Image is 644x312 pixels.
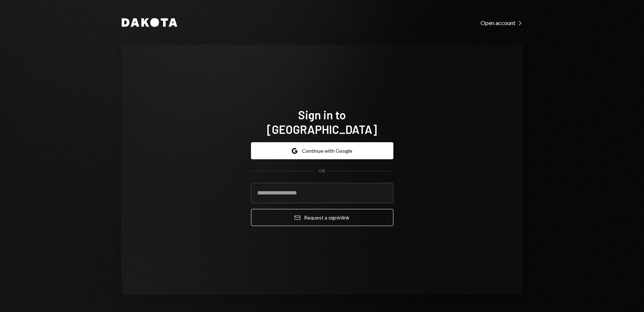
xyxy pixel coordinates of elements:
button: Request a signinlink [251,209,393,226]
div: OR [319,168,325,174]
a: Open account [481,19,523,26]
button: Continue with Google [251,142,393,159]
h1: Sign in to [GEOGRAPHIC_DATA] [251,107,393,136]
div: Open account [481,19,523,26]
